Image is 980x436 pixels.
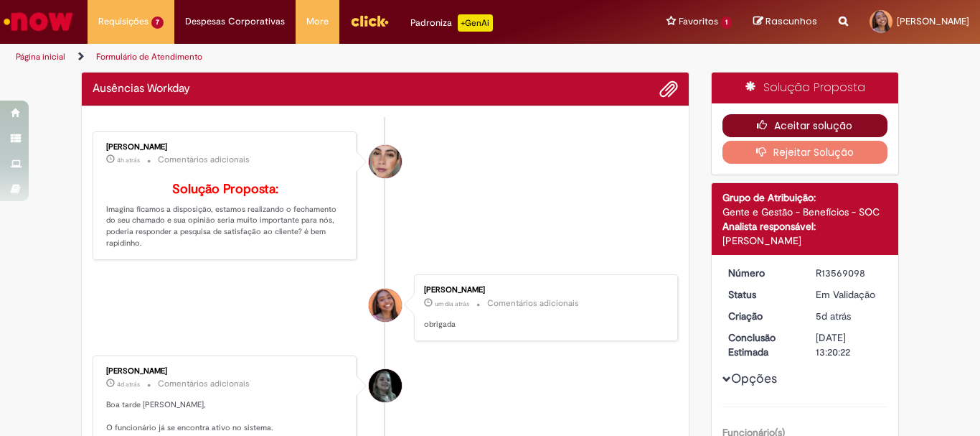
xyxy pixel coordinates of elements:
[659,80,678,98] button: Adicionar anexos
[117,156,140,164] span: 4h atrás
[106,143,345,152] div: [PERSON_NAME]
[185,14,285,29] span: Despesas Corporativas
[721,17,732,29] span: 1
[1,7,75,36] img: ServiceNow
[369,369,402,402] div: Raquel Zago
[424,319,663,330] p: obrigada
[410,14,493,32] div: Padroniza
[487,297,579,310] small: Comentários adicionais
[96,51,202,62] a: Formulário de Atendimento
[106,182,345,249] p: Imagina ficamos a disposição, estamos realizando o fechamento do seu chamado e sua opinião seria ...
[458,14,493,32] p: +GenAi
[816,330,882,359] div: [DATE] 13:20:22
[369,289,402,322] div: Mariana Rodrigues Menezes
[717,287,806,302] dt: Status
[16,51,65,62] a: Página inicial
[151,17,164,29] span: 7
[816,266,882,280] div: R13569098
[722,205,888,219] div: Gente e Gestão - Benefícios - SOC
[306,14,329,29] span: More
[435,300,469,308] time: 29/09/2025 11:20:22
[717,309,806,323] dt: Criação
[158,154,250,166] small: Comentários adicionais
[717,266,806,280] dt: Número
[117,380,140,389] span: 4d atrás
[350,10,389,32] img: click_logo_yellow_360x200.png
[722,233,888,248] div: [PERSON_NAME]
[722,114,888,137] button: Aceitar solução
[11,44,643,70] ul: Trilhas de página
[712,73,899,103] div: Solução Proposta
[816,310,851,323] span: 5d atrás
[98,14,149,29] span: Requisições
[435,300,469,308] span: um dia atrás
[722,219,888,233] div: Analista responsável:
[369,145,402,178] div: Ariane Ruiz Amorim
[722,141,888,164] button: Rejeitar Solução
[172,181,278,198] b: Solução Proposta:
[117,380,140,389] time: 27/09/2025 13:20:03
[816,287,882,302] div: Em Validação
[816,309,882,323] div: 26/09/2025 08:21:43
[816,310,851,323] time: 26/09/2025 08:21:43
[679,14,718,29] span: Favoritos
[93,83,190,96] h2: Ausências Workday Histórico de tíquete
[722,190,888,205] div: Grupo de Atribuição:
[753,15,817,29] a: Rascunhos
[765,14,817,28] span: Rascunhos
[117,156,140,164] time: 30/09/2025 11:21:39
[897,15,969,27] span: [PERSON_NAME]
[106,367,345,376] div: [PERSON_NAME]
[424,286,663,294] div: [PERSON_NAME]
[717,330,806,359] dt: Conclusão Estimada
[158,378,250,390] small: Comentários adicionais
